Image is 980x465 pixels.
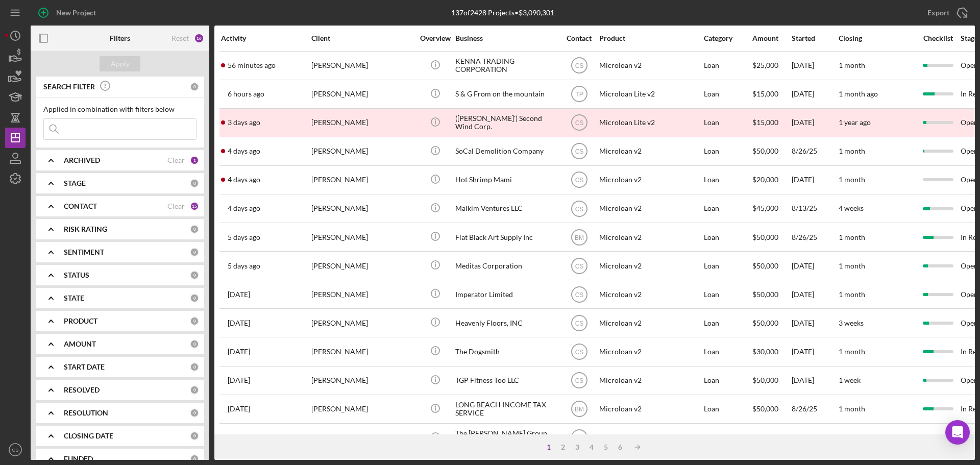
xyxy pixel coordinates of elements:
div: $45,000 [752,195,791,222]
div: Applied in combination with filters below [43,105,197,113]
div: 8/26/25 [792,396,838,423]
div: [PERSON_NAME] [311,281,413,308]
b: STATE [64,294,84,302]
div: Checklist [916,34,960,42]
div: [DATE] [792,81,838,108]
div: [DATE] [792,109,838,136]
div: [PERSON_NAME] [311,252,413,279]
button: New Project [31,3,106,23]
div: Business [455,34,557,42]
div: [DATE] [792,338,838,365]
div: 16 [194,33,204,43]
div: Loan [704,309,751,336]
div: 0 [190,454,199,463]
div: [PERSON_NAME] [311,424,413,451]
div: Open Intercom Messenger [945,420,970,445]
div: [PERSON_NAME] [311,81,413,108]
text: CS [575,377,583,384]
div: 3 [570,443,584,451]
div: Export [927,3,949,23]
div: Microloan v2 [599,367,701,394]
div: Clear [167,156,185,164]
div: 6 [613,443,627,451]
div: 0 [190,385,199,395]
div: Microloan v2 [599,338,701,365]
b: RESOLVED [64,386,100,394]
div: Malkim Ventures LLC [455,195,557,222]
time: 2025-08-28 16:58 [228,262,260,270]
div: Microloan v2 [599,195,701,222]
div: Loan [704,367,751,394]
div: [DATE] [792,367,838,394]
div: Loan [704,252,751,279]
div: S & G From on the mountain [455,81,557,108]
div: 0 [190,248,199,257]
time: 1 month [839,433,865,442]
div: ([PERSON_NAME]') Second Wind Corp. [455,109,557,136]
div: 8/26/25 [792,224,838,251]
div: Loan [704,109,751,136]
time: 1 month [839,61,865,69]
text: CS [575,291,583,298]
div: Client [311,34,413,42]
div: Closing [839,34,915,42]
time: 2025-08-30 22:45 [228,118,260,127]
div: Contact [560,34,598,42]
text: CS [575,205,583,212]
div: Imperator Limited [455,281,557,308]
time: 2025-08-26 20:40 [228,405,250,413]
time: 1 month [839,146,865,155]
div: 0 [190,408,199,418]
div: $50,000 [752,367,791,394]
div: 2 [556,443,570,451]
div: Hot Shrimp Mami [455,166,557,193]
div: Microloan Lite v2 [599,81,701,108]
time: 2025-08-29 23:57 [228,147,260,155]
div: [PERSON_NAME] [311,224,413,251]
div: Activity [221,34,310,42]
b: STATUS [64,271,89,279]
div: 0 [190,339,199,349]
div: $50,000 [752,252,791,279]
b: RISK RATING [64,225,107,233]
div: Flat Black Art Supply Inc [455,224,557,251]
div: [PERSON_NAME] [311,52,413,79]
div: 0 [190,271,199,280]
div: $25,000 [752,52,791,79]
div: 137 of 2428 Projects • $3,090,301 [451,9,554,17]
time: 2025-08-27 20:10 [228,376,250,384]
div: [DATE] [792,52,838,79]
div: [PERSON_NAME] [311,138,413,165]
div: 1 [190,156,199,165]
time: 1 month ago [839,89,878,98]
div: 4 [584,443,599,451]
time: 2025-08-29 21:00 [228,176,260,184]
div: Loan [704,138,751,165]
div: [PERSON_NAME] [311,195,413,222]
div: Microloan v2 [599,138,701,165]
div: 0 [190,179,199,188]
div: 0 [190,362,199,372]
div: [DATE] [792,309,838,336]
div: Reset [171,34,189,42]
time: 2025-08-28 19:02 [228,233,260,241]
b: SENTIMENT [64,248,104,256]
div: Microloan v2 [599,52,701,79]
div: Microloan v2 [599,252,701,279]
div: $20,000 [752,166,791,193]
div: [PERSON_NAME] [311,109,413,136]
time: 2025-08-26 20:34 [228,433,250,442]
text: CS [575,262,583,270]
div: [PERSON_NAME] [311,166,413,193]
div: Microloan v2 [599,396,701,423]
div: 0 [190,225,199,234]
div: $50,000 [752,396,791,423]
text: CS [575,349,583,356]
div: $15,000 [752,81,791,108]
div: 8/26/25 [792,138,838,165]
b: STAGE [64,179,86,187]
div: [PERSON_NAME] [311,396,413,423]
b: START DATE [64,363,105,371]
div: The Dogsmith [455,338,557,365]
div: Microloan v2 [599,424,701,451]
